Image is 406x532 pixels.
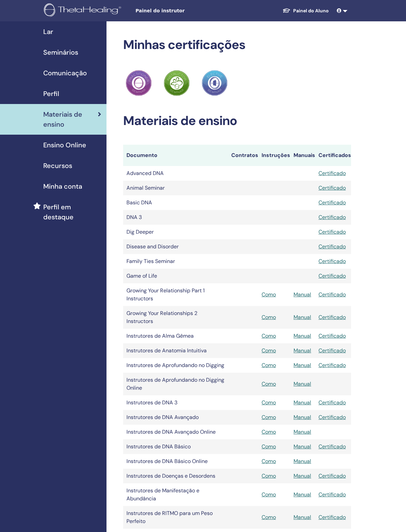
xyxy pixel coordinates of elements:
[43,202,101,222] span: Perfil em destaque
[318,258,346,265] a: Certificado
[318,443,346,450] a: Certificado
[123,373,228,395] td: Instrutores de Aprofundando no Digging Online
[294,347,311,354] a: Manual
[202,70,228,96] img: Practitioner
[123,269,228,283] td: Game of Life
[123,283,228,306] td: Growing Your Relationship Part 1 Instructors
[290,145,315,166] th: Manuais
[262,428,276,435] a: Como
[294,514,311,521] a: Manual
[43,181,82,191] span: Minha conta
[318,514,346,521] a: Certificado
[123,358,228,373] td: Instrutores de Aprofundando no Digging
[43,109,98,129] span: Materiais de ensino
[123,239,228,254] td: Disease and Disorder
[123,210,228,225] td: DNA 3
[123,439,228,454] td: Instrutores de DNA Básico
[294,491,311,498] a: Manual
[123,454,228,469] td: Instrutores de DNA Básico Online
[294,399,311,406] a: Manual
[43,161,72,171] span: Recursos
[318,170,346,177] a: Certificado
[318,491,346,498] a: Certificado
[318,314,346,321] a: Certificado
[43,68,87,78] span: Comunicação
[123,343,228,358] td: Instrutores de Anatomia Intuitiva
[123,166,228,181] td: Advanced DNA
[294,291,311,298] a: Manual
[318,332,346,339] a: Certificado
[164,70,190,96] img: Practitioner
[262,291,276,298] a: Como
[294,332,311,339] a: Manual
[294,458,311,465] a: Manual
[123,425,228,439] td: Instrutores de DNA Avançado Online
[318,214,346,221] a: Certificado
[123,195,228,210] td: Basic DNA
[123,329,228,343] td: Instrutores de Alma Gêmea
[294,314,311,321] a: Manual
[294,443,311,450] a: Manual
[318,228,346,235] a: Certificado
[318,362,346,369] a: Certificado
[123,254,228,269] td: Family Ties Seminar
[262,380,276,387] a: Como
[262,414,276,421] a: Como
[315,145,351,166] th: Certificados
[123,306,228,329] td: Growing Your Relationships 2 Instructors
[123,225,228,239] td: Dig Deeper
[228,145,258,166] th: Contratos
[277,5,334,17] a: Painel do Aluno
[262,491,276,498] a: Como
[43,27,53,37] span: Lar
[318,472,346,479] a: Certificado
[123,145,228,166] th: Documento
[262,472,276,479] a: Como
[318,291,346,298] a: Certificado
[123,483,228,506] td: Instrutores de Manifestação e Abundância
[318,399,346,406] a: Certificado
[318,414,346,421] a: Certificado
[44,3,123,18] img: logo.png
[318,272,346,279] a: Certificado
[123,469,228,483] td: Instrutores de Doenças e Desordens
[318,184,346,191] a: Certificado
[135,7,235,14] span: Painel do instrutor
[262,514,276,521] a: Como
[262,332,276,339] a: Como
[294,472,311,479] a: Manual
[123,506,228,529] td: Instrutores de RITMO para um Peso Perfeito
[318,199,346,206] a: Certificado
[294,414,311,421] a: Manual
[262,458,276,465] a: Como
[283,8,291,13] img: graduation-cap-white.svg
[262,314,276,321] a: Como
[318,243,346,250] a: Certificado
[123,410,228,425] td: Instrutores de DNA Avançado
[126,70,152,96] img: Practitioner
[318,347,346,354] a: Certificado
[294,380,311,387] a: Manual
[262,362,276,369] a: Como
[123,37,351,53] h2: Minhas certificações
[258,145,290,166] th: Instruções
[43,140,86,150] span: Ensino Online
[294,362,311,369] a: Manual
[43,47,78,57] span: Seminários
[123,181,228,195] td: Animal Seminar
[43,89,59,99] span: Perfil
[123,395,228,410] td: Instrutores de DNA 3
[294,428,311,435] a: Manual
[123,113,351,129] h2: Materiais de ensino
[262,443,276,450] a: Como
[262,347,276,354] a: Como
[262,399,276,406] a: Como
